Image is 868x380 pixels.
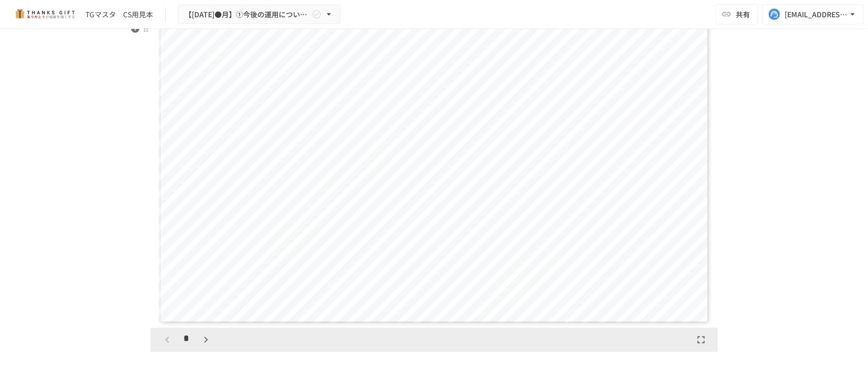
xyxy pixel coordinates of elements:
[178,5,341,24] button: 【[DATE]●月】①今後の運用についてのご案内/THANKS GIFTキックオフMTG
[151,10,718,328] div: Page 1
[715,4,758,24] button: 共有
[85,9,153,20] div: TGマスタ CS用見本
[185,8,310,21] span: 【[DATE]●月】①今後の運用についてのご案内/THANKS GIFTキックオフMTG
[12,6,77,22] img: mMP1OxWUAhQbsRWCurg7vIHe5HqDpP7qZo7fRoNLXQh
[736,9,750,20] span: 共有
[762,4,864,24] button: [EMAIL_ADDRESS][DOMAIN_NAME]
[785,8,848,21] div: [EMAIL_ADDRESS][DOMAIN_NAME]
